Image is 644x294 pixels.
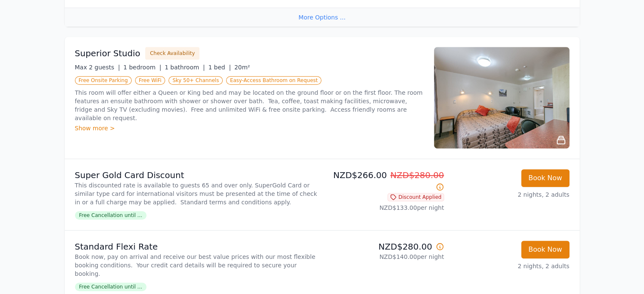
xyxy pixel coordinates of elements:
p: NZD$280.00 [326,241,444,253]
span: Free WiFi [135,76,166,85]
span: 1 bed | [208,64,231,71]
button: Book Now [521,169,569,187]
span: NZD$280.00 [390,170,444,180]
p: 2 nights, 2 adults [451,190,569,199]
p: NZD$133.00 per night [326,203,444,212]
p: This discounted rate is available to guests 65 and over only. SuperGold Card or similar type card... [75,181,319,206]
span: Easy-Access Bathroom on Request [226,76,321,85]
p: NZD$266.00 [326,169,444,193]
span: 1 bathroom | [165,64,205,71]
span: Discount Applied [387,193,444,201]
button: Book Now [521,241,569,258]
p: This room will offer either a Queen or King bed and may be located on the ground floor or on the ... [75,88,424,122]
span: Free Onsite Parking [75,76,132,85]
span: Free Cancellation until ... [75,283,146,291]
p: Standard Flexi Rate [75,241,319,253]
p: NZD$140.00 per night [326,253,444,261]
h3: Superior Studio [75,47,141,59]
span: Max 2 guests | [75,64,120,71]
button: Check Availability [145,47,199,60]
span: Free Cancellation until ... [75,211,146,220]
p: Book now, pay on arrival and receive our best value prices with our most flexible booking conditi... [75,253,319,278]
span: 1 bedroom | [123,64,161,71]
p: 2 nights, 2 adults [451,262,569,270]
div: Show more > [75,124,424,132]
div: More Options ... [65,8,580,27]
span: Sky 50+ Channels [169,76,223,85]
p: Super Gold Card Discount [75,169,319,181]
span: 20m² [234,64,250,71]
